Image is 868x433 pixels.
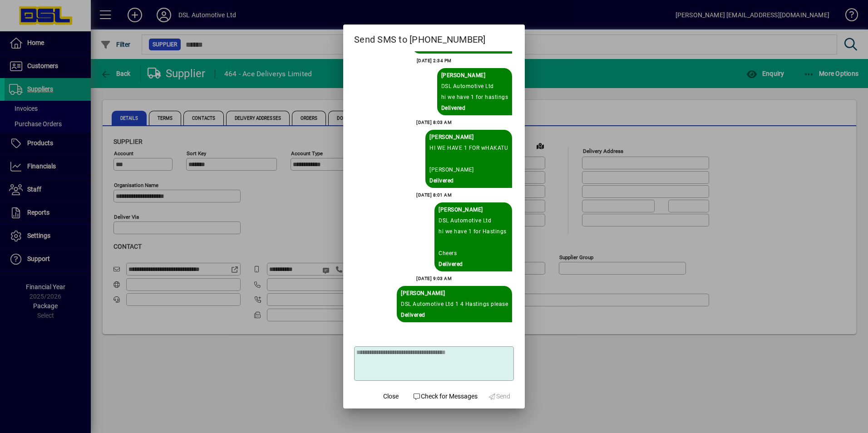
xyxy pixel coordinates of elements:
[401,299,508,310] div: DSL Automotive Ltd 1 4 Hastings please
[413,392,478,401] span: Check for Messages
[383,392,399,401] span: Close
[439,215,508,259] div: DSL Automotive Ltd hi we have 1 for Hastings Cheers
[416,190,452,201] div: [DATE] 8:01 AM
[416,273,452,284] div: [DATE] 9:03 AM
[376,389,405,405] button: Close
[416,117,452,128] div: [DATE] 8:03 AM
[439,204,508,215] div: Sent By
[441,81,508,103] div: DSL Automotive Ltd hi we have 1 for hastings
[417,55,452,66] div: [DATE] 2:34 PM
[429,175,508,186] div: Delivered
[441,103,508,113] div: Delivered
[401,288,508,299] div: Sent By
[409,389,481,405] button: Check for Messages
[441,70,508,81] div: Sent By
[401,310,508,320] div: Delivered
[439,259,508,270] div: Delivered
[429,132,508,143] div: Sent By
[429,143,508,175] div: HI WE HAVE 1 FOR wHAKATU [PERSON_NAME]
[343,25,525,51] h2: Send SMS to [PHONE_NUMBER]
